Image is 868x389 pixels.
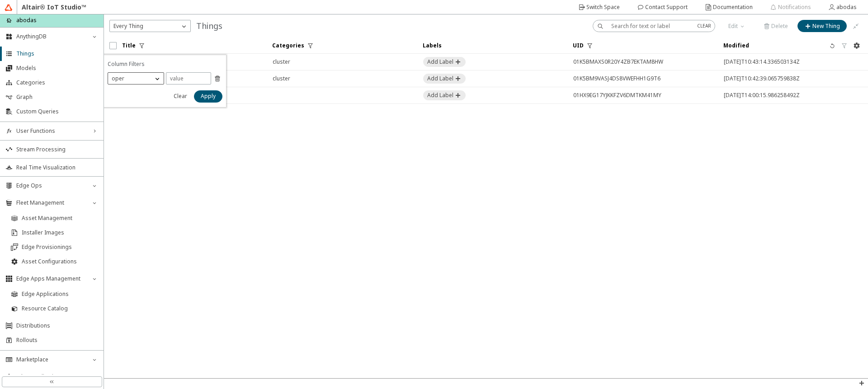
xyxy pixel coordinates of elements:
span: Edge Applications [22,291,98,298]
span: Models [16,65,98,72]
p: abodas [16,16,37,24]
span: Graph [16,94,98,101]
span: Real Time Visualization [16,164,98,171]
span: Fleet Management [16,199,87,206]
span: Edge Apps Management [16,275,87,282]
span: Resource Catalog [22,305,98,312]
span: Distributions [16,322,98,329]
span: Marketplace [16,356,87,363]
span: Asset Configurations [22,258,98,265]
span: Edge Ops [16,182,87,189]
span: Asset Management [22,215,98,222]
span: AnythingDB [16,33,87,40]
span: Categories [16,79,98,86]
span: Rollouts [16,337,98,344]
span: Installer Images [22,229,98,236]
span: Edge Applications [16,373,98,380]
span: Stream Processing [16,146,98,153]
span: Custom Queries [16,108,98,115]
span: Things [16,50,98,57]
span: User Functions [16,127,87,135]
span: Edge Provisionings [22,244,98,251]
